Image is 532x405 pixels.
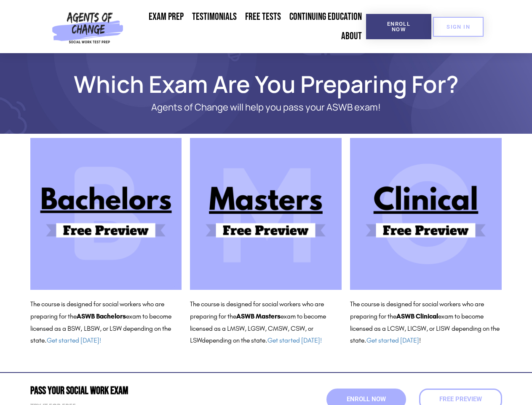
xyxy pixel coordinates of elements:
[267,336,322,344] a: Get started [DATE]!
[60,102,473,113] p: Agents of Change will help you pass your ASWB exam!
[366,336,419,344] a: Get started [DATE]
[202,336,322,344] span: depending on the state.
[26,74,506,94] h1: Which Exam Are You Preparing For?
[380,21,418,32] span: Enroll Now
[190,298,342,347] p: The course is designed for social workers who are preparing for the exam to become licensed as a ...
[439,396,482,402] span: Free Preview
[366,14,431,39] a: Enroll Now
[47,336,101,344] a: Get started [DATE]!
[144,7,188,27] a: Exam Prep
[236,312,281,320] b: ASWB Masters
[347,396,386,402] span: Enroll Now
[241,7,285,27] a: Free Tests
[30,386,262,396] h2: Pass Your Social Work Exam
[396,312,438,320] b: ASWB Clinical
[285,7,366,27] a: Continuing Education
[350,298,502,347] p: The course is designed for social workers who are preparing for the exam to become licensed as a ...
[127,7,366,46] nav: Menu
[337,27,366,46] a: About
[30,298,182,347] p: The course is designed for social workers who are preparing for the exam to become licensed as a ...
[364,336,421,344] span: . !
[446,24,470,30] span: SIGN IN
[433,17,484,37] a: SIGN IN
[77,312,126,320] b: ASWB Bachelors
[188,7,241,27] a: Testimonials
